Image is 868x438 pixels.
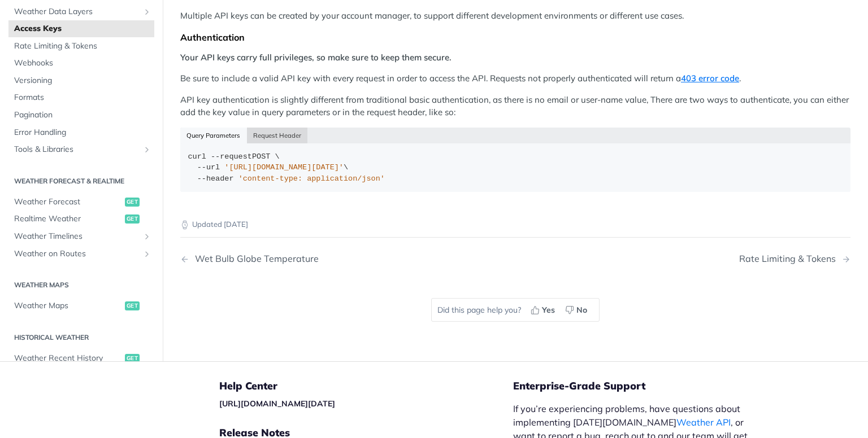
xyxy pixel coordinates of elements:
[8,281,154,291] h2: Weather Maps
[561,301,593,318] button: No
[8,228,154,245] a: Weather TimelinesShow subpages for Weather Timelines
[14,353,122,364] span: Weather Recent History
[14,214,122,225] span: Realtime Weather
[247,128,308,143] button: Request Header
[8,107,154,124] a: Pagination
[542,304,555,316] span: Yes
[125,215,140,224] span: get
[188,151,843,185] div: POST \ \
[142,146,151,155] button: Show subpages for Tools & Libraries
[8,194,154,211] a: Weather Forecastget
[180,10,850,23] p: Multiple API keys can be created by your account manager, to support different development enviro...
[197,163,220,172] span: --url
[8,21,154,38] a: Access Keys
[8,211,154,228] a: Realtime Weatherget
[14,196,122,208] span: Weather Forecast
[180,72,850,85] p: Be sure to include a valid API key with every request in order to access the API. Requests not pr...
[8,350,154,367] a: Weather Recent Historyget
[14,110,151,121] span: Pagination
[142,232,151,241] button: Show subpages for Weather Timelines
[180,52,452,63] strong: Your API keys carry full privileges, so make sure to keep them secure.
[180,219,850,230] p: Updated [DATE]
[180,242,850,275] nav: Pagination Controls
[14,6,140,17] span: Weather Data Layers
[8,298,154,315] a: Weather Mapsget
[8,124,154,141] a: Error Handling
[676,417,731,428] a: Weather API
[219,379,513,393] h5: Help Center
[189,253,319,264] div: Wet Bulb Globe Temperature
[125,302,140,311] span: get
[14,127,151,138] span: Error Handling
[527,301,561,318] button: Yes
[211,152,252,161] span: --request
[8,55,154,72] a: Webhooks
[125,198,140,207] span: get
[681,73,739,84] a: 403 error code
[125,354,140,363] span: get
[14,301,122,312] span: Weather Maps
[576,304,587,316] span: No
[238,174,385,183] span: 'content-type: application/json'
[8,90,154,107] a: Formats
[142,249,151,259] button: Show subpages for Weather on Routes
[219,398,335,409] a: [URL][DOMAIN_NAME][DATE]
[8,332,154,343] h2: Historical Weather
[14,24,151,35] span: Access Keys
[8,3,154,20] a: Weather Data LayersShow subpages for Weather Data Layers
[142,7,151,16] button: Show subpages for Weather Data Layers
[431,298,600,322] div: Did this page help you?
[739,253,850,264] a: Next Page: Rate Limiting & Tokens
[14,58,151,69] span: Webhooks
[180,94,850,119] p: API key authentication is slightly different from traditional basic authentication, as there is n...
[14,248,140,260] span: Weather on Routes
[188,152,206,161] span: curl
[180,32,850,43] div: Authentication
[14,144,140,156] span: Tools & Libraries
[8,246,154,262] a: Weather on RoutesShow subpages for Weather on Routes
[14,231,140,242] span: Weather Timelines
[197,174,234,183] span: --header
[8,72,154,89] a: Versioning
[14,93,151,104] span: Formats
[180,253,467,264] a: Previous Page: Wet Bulb Globe Temperature
[739,253,841,264] div: Rate Limiting & Tokens
[14,75,151,86] span: Versioning
[224,163,344,172] span: '[URL][DOMAIN_NAME][DATE]'
[8,176,154,186] h2: Weather Forecast & realtime
[8,142,154,159] a: Tools & LibrariesShow subpages for Tools & Libraries
[513,379,778,393] h5: Enterprise-Grade Support
[14,41,151,52] span: Rate Limiting & Tokens
[8,38,154,55] a: Rate Limiting & Tokens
